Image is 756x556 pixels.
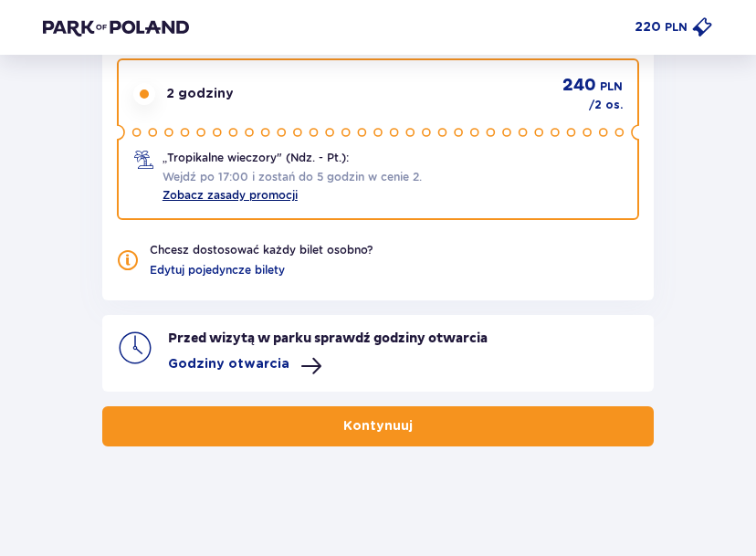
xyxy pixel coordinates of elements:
[163,150,349,166] p: „Tropikalne wieczory" (Ndz. - Pt.):
[589,97,623,113] p: / 2 os.
[635,18,661,37] p: 220
[168,330,488,348] p: Przed wizytą w parku sprawdź godziny otwarcia
[150,262,285,278] a: Edytuj pojedyncze bilety
[150,242,373,258] p: Chcesz dostosować każdy bilet osobno?
[665,19,688,36] p: PLN
[117,330,153,366] img: clock icon
[166,85,234,103] p: 2 godziny
[102,406,654,446] button: Kontynuuj
[168,355,289,373] p: Godziny otwarcia
[343,417,413,435] p: Kontynuuj
[600,79,623,95] p: PLN
[562,75,596,97] p: 240
[163,188,298,202] a: Zobacz zasady promocji
[43,18,189,37] img: Park of Poland logo
[168,355,322,377] button: Godziny otwarcia
[163,169,422,185] span: Wejdź po 17:00 i zostań do 5 godzin w cenie 2.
